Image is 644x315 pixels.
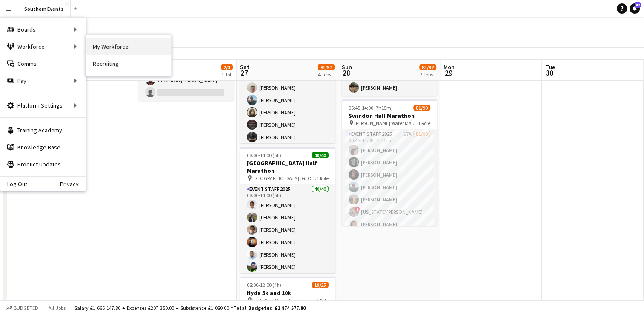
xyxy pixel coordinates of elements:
span: Hyde Park Bandstand [252,297,300,303]
a: Knowledge Base [0,139,86,156]
button: Budgeted [4,303,40,313]
span: 91/97 [318,64,335,70]
div: 1 Job [221,71,232,78]
span: Tue [545,63,555,71]
span: Mon [444,63,455,71]
span: 40/40 [312,152,329,158]
button: Southern Events [17,0,71,17]
span: 81/90 [413,105,430,111]
span: [GEOGRAPHIC_DATA] [GEOGRAPHIC_DATA] [252,175,316,181]
span: All jobs [47,305,67,311]
span: 28 [341,68,352,78]
div: Pay [0,72,86,89]
span: 1 Role [418,120,430,126]
div: 4 Jobs [318,71,334,78]
div: Boards [0,21,86,38]
a: My Workforce [86,38,171,55]
a: Log Out [0,181,27,187]
h3: Swindon Half Marathon [342,112,437,120]
app-job-card: 06:45-14:00 (7h15m)81/90Swindon Half Marathon [PERSON_NAME] Water Main Car Park1 RoleEvent Staff ... [342,99,437,226]
a: Recruiting [86,55,171,72]
div: Workforce [0,38,86,55]
span: 42 [635,2,641,8]
span: 1 Role [316,297,329,303]
div: 2 Jobs [420,71,436,78]
span: Sun [342,63,352,71]
a: 42 [630,3,640,14]
span: 27 [239,68,249,78]
div: Salary £1 666 147.80 + Expenses £207 350.00 + Subsistence £1 080.00 = [74,305,306,311]
div: Platform Settings [0,97,86,114]
span: [PERSON_NAME] Water Main Car Park [354,120,418,126]
span: 2/3 [221,64,233,70]
h3: [GEOGRAPHIC_DATA] Half Marathon [240,159,335,175]
span: Sat [240,63,249,71]
span: 06:45-14:00 (7h15m) [349,105,393,111]
span: 1 Role [316,175,329,181]
h3: Hyde 5k and 10k [240,289,335,297]
span: 08:00-12:00 (4h) [247,282,281,288]
span: 08:00-14:00 (6h) [247,152,281,158]
app-job-card: 08:00-14:00 (6h)40/40[GEOGRAPHIC_DATA] Half Marathon [GEOGRAPHIC_DATA] [GEOGRAPHIC_DATA]1 RoleEve... [240,147,335,273]
span: ! [355,207,360,212]
a: Training Academy [0,122,86,139]
span: 83/92 [419,64,436,70]
a: Privacy [60,181,86,187]
a: Product Updates [0,156,86,173]
span: Budgeted [14,305,38,311]
span: Total Budgeted £1 874 577.80 [233,305,306,311]
span: 19/25 [312,282,329,288]
span: 30 [544,68,555,78]
a: Comms [0,55,86,72]
span: 29 [442,68,455,78]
